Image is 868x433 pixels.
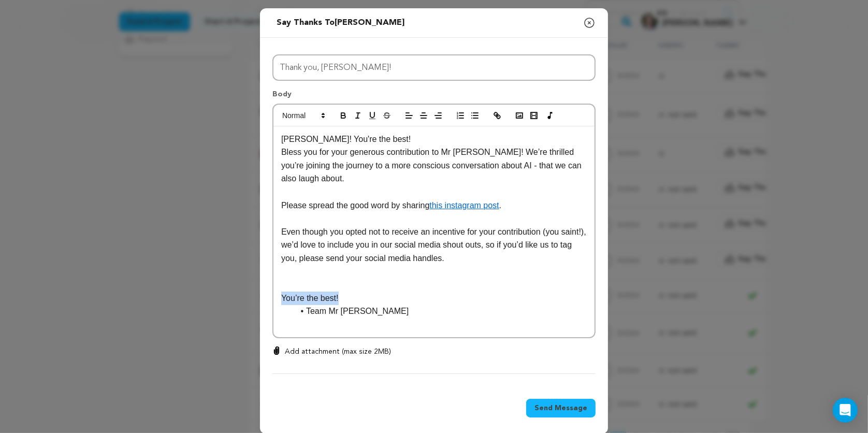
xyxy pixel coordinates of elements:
[281,146,587,185] p: Bless you for your generous contribution to Mr [PERSON_NAME]! We’re thrilled you’re joining the j...
[335,19,404,27] span: [PERSON_NAME]
[534,403,587,413] span: Send Message
[429,201,499,210] a: this instagram post
[285,347,391,357] p: Add attachment (max size 2MB)
[281,292,587,305] p: You’re the best!
[281,199,587,212] p: Please spread the good word by sharing .
[526,399,596,417] button: Send Message
[281,133,587,146] p: [PERSON_NAME]! You're the best!
[281,225,587,265] p: Even though you opted not to receive an incentive for your contribution (you saint!), we’d love t...
[272,54,596,81] input: Subject
[833,398,858,423] div: Open Intercom Messenger
[294,305,587,318] li: Team Mr [PERSON_NAME]
[272,89,596,104] p: Body
[277,17,404,29] div: Say thanks to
